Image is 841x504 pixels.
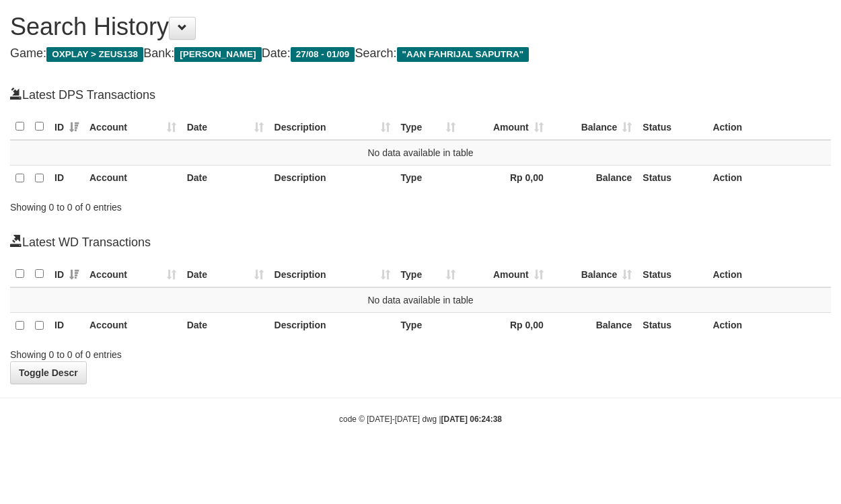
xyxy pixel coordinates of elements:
[182,114,269,140] th: Date: activate to sort column ascending
[182,312,269,338] th: Date
[84,166,182,192] th: Account
[707,166,831,192] th: Action
[707,312,831,338] th: Action
[549,166,638,192] th: Balance
[339,415,502,424] small: code © [DATE]-[DATE] dwg |
[637,261,707,287] th: Status
[49,166,84,192] th: ID
[637,166,707,192] th: Status
[10,287,831,313] td: No data available in table
[441,415,502,424] strong: [DATE] 06:24:38
[291,47,355,62] span: 27/08 - 01/09
[396,312,462,338] th: Type
[269,114,396,140] th: Description: activate to sort column ascending
[549,312,638,338] th: Balance
[396,166,462,192] th: Type
[397,47,529,62] span: "AAN FAHRIJAL SAPUTRA"
[10,195,340,214] div: Showing 0 to 0 of 0 entries
[10,87,831,102] h4: Latest DPS Transactions
[269,261,396,287] th: Description: activate to sort column ascending
[396,114,462,140] th: Type: activate to sort column ascending
[269,166,396,192] th: Description
[549,261,638,287] th: Balance: activate to sort column ascending
[637,114,707,140] th: Status
[49,114,84,140] th: ID: activate to sort column ascending
[174,47,261,62] span: [PERSON_NAME]
[84,261,182,287] th: Account: activate to sort column ascending
[461,312,549,338] th: Rp 0,00
[84,114,182,140] th: Account: activate to sort column ascending
[269,312,396,338] th: Description
[182,166,269,192] th: Date
[182,261,269,287] th: Date: activate to sort column ascending
[46,47,143,62] span: OXPLAY > ZEUS138
[10,361,87,384] a: Toggle Descr
[549,114,638,140] th: Balance: activate to sort column ascending
[707,114,831,140] th: Action
[49,261,84,287] th: ID: activate to sort column ascending
[396,261,462,287] th: Type: activate to sort column ascending
[10,47,831,61] h4: Game: Bank: Date: Search:
[84,312,182,338] th: Account
[637,312,707,338] th: Status
[10,13,831,40] h1: Search History
[10,234,831,250] h4: Latest WD Transactions
[461,166,549,192] th: Rp 0,00
[49,312,84,338] th: ID
[461,261,549,287] th: Amount: activate to sort column ascending
[10,343,340,361] div: Showing 0 to 0 of 0 entries
[10,140,831,166] td: No data available in table
[707,261,831,287] th: Action
[461,114,549,140] th: Amount: activate to sort column ascending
